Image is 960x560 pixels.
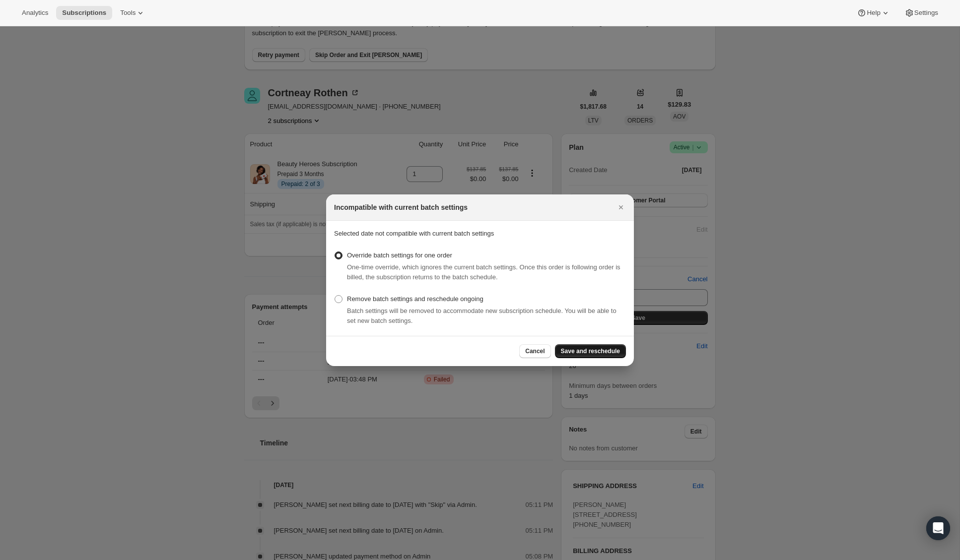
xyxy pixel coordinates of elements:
[16,6,54,20] button: Analytics
[120,9,136,17] span: Tools
[898,6,944,20] button: Settings
[555,344,626,358] button: Save and reschedule
[62,9,106,17] span: Subscriptions
[926,516,950,540] div: Open Intercom Messenger
[114,6,151,20] button: Tools
[56,6,112,20] button: Subscriptions
[561,347,620,355] span: Save and reschedule
[867,9,880,17] span: Help
[519,344,550,358] button: Cancel
[525,347,545,355] span: Cancel
[614,200,628,214] button: Close
[347,307,617,324] span: Batch settings will be removed to accommodate new subscription schedule. You will be able to set ...
[347,251,452,259] span: Override batch settings for one order
[347,263,620,281] span: One-time override, which ignores the current batch settings. Once this order is following order i...
[851,6,896,20] button: Help
[347,295,483,303] span: Remove batch settings and reschedule ongoing
[334,202,468,212] h2: Incompatible with current batch settings
[22,9,48,17] span: Analytics
[334,230,494,237] span: Selected date not compatible with current batch settings
[914,9,938,17] span: Settings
